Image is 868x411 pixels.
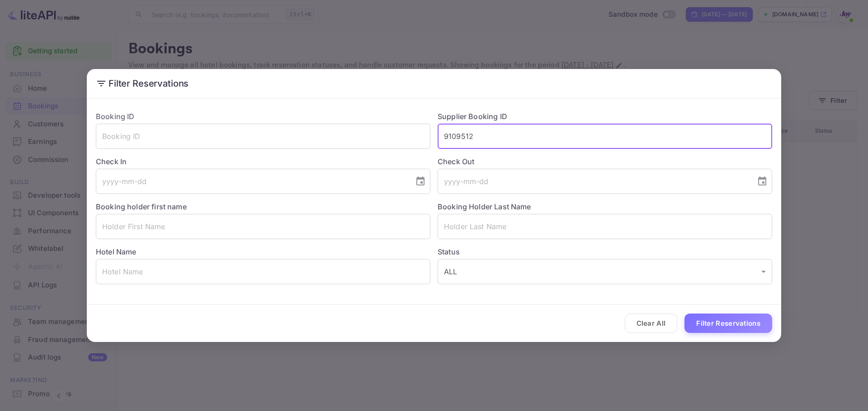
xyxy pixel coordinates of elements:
[438,202,531,211] label: Booking Holder Last Name
[96,124,430,149] input: Booking ID
[753,172,771,190] button: Choose date
[438,169,750,194] input: yyyy-mm-dd
[87,69,781,98] h2: Filter Reservations
[684,314,772,333] button: Filter Reservations
[411,172,429,190] button: Choose date
[438,124,772,149] input: Supplier Booking ID
[96,112,135,121] label: Booking ID
[96,169,408,194] input: yyyy-mm-dd
[96,156,430,167] label: Check In
[438,214,772,239] input: Holder Last Name
[96,214,430,239] input: Holder First Name
[438,156,772,167] label: Check Out
[96,202,187,211] label: Booking holder first name
[438,259,772,284] div: ALL
[96,259,430,284] input: Hotel Name
[96,247,137,256] label: Hotel Name
[438,112,507,121] label: Supplier Booking ID
[438,246,772,257] label: Status
[625,314,678,333] button: Clear All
